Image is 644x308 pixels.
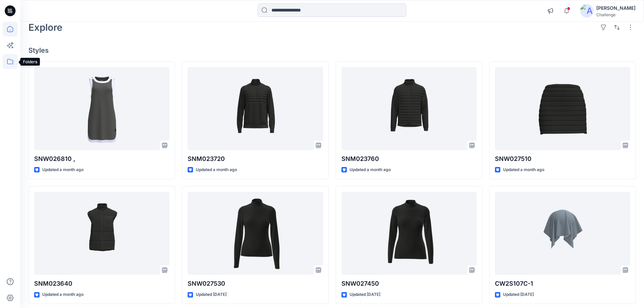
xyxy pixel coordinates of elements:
h4: Styles [28,46,636,54]
p: SNM023640 [34,279,169,288]
p: SNW027530 [188,279,323,288]
p: Updated [DATE] [196,291,226,298]
p: Updated a month ago [350,166,391,173]
a: SNM023760 [341,67,477,150]
p: Updated [DATE] [350,291,380,298]
p: CW2S107C-1 [495,279,630,288]
p: SNM023720 [188,154,323,164]
a: CW2S107C-1 [495,192,630,275]
div: Challenge [596,12,636,17]
div: [PERSON_NAME] [596,4,636,12]
p: Updated a month ago [196,166,237,173]
a: SNW027530 [188,192,323,275]
p: Updated a month ago [42,291,84,298]
a: SNM023640 [34,192,169,275]
a: SNW027450 [341,192,477,275]
p: Updated a month ago [503,166,544,173]
a: SNW026810 , [34,67,169,150]
p: Updated a month ago [42,166,84,173]
a: SNW027510 [495,67,630,150]
p: SNW027510 [495,154,630,164]
h2: Explore [28,22,63,33]
p: Updated [DATE] [503,291,534,298]
a: SNM023720 [188,67,323,150]
img: avatar [580,4,594,18]
p: SNW026810 , [34,154,169,164]
p: SNM023760 [341,154,477,164]
p: SNW027450 [341,279,477,288]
